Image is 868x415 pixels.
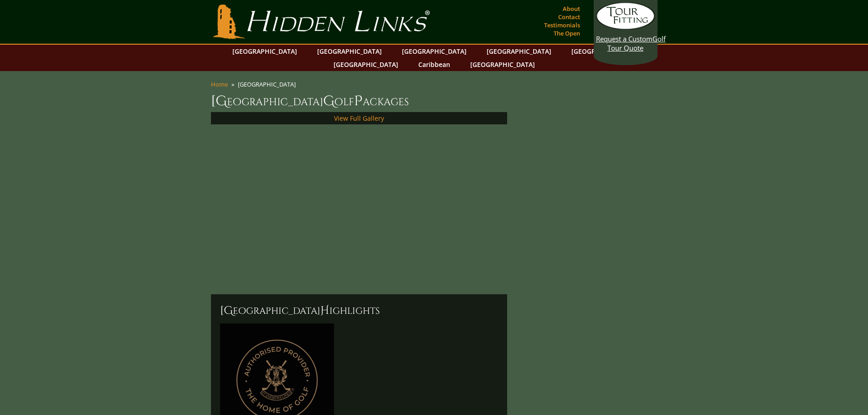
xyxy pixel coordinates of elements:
[323,92,334,110] span: G
[414,58,455,71] a: Caribbean
[466,58,539,71] a: [GEOGRAPHIC_DATA]
[397,45,471,58] a: [GEOGRAPHIC_DATA]
[556,10,582,23] a: Contact
[354,92,363,110] span: P
[329,58,403,71] a: [GEOGRAPHIC_DATA]
[482,45,556,58] a: [GEOGRAPHIC_DATA]
[228,45,302,58] a: [GEOGRAPHIC_DATA]
[596,34,652,43] span: Request a Custom
[596,2,655,52] a: Request a CustomGolf Tour Quote
[220,303,498,318] h2: [GEOGRAPHIC_DATA] ighlights
[238,80,299,88] li: [GEOGRAPHIC_DATA]
[560,2,582,15] a: About
[551,27,582,40] a: The Open
[542,19,582,31] a: Testimonials
[567,45,641,58] a: [GEOGRAPHIC_DATA]
[211,80,228,88] a: Home
[313,45,386,58] a: [GEOGRAPHIC_DATA]
[320,303,329,318] span: H
[211,92,657,110] h1: [GEOGRAPHIC_DATA] olf ackages
[334,114,384,123] a: View Full Gallery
